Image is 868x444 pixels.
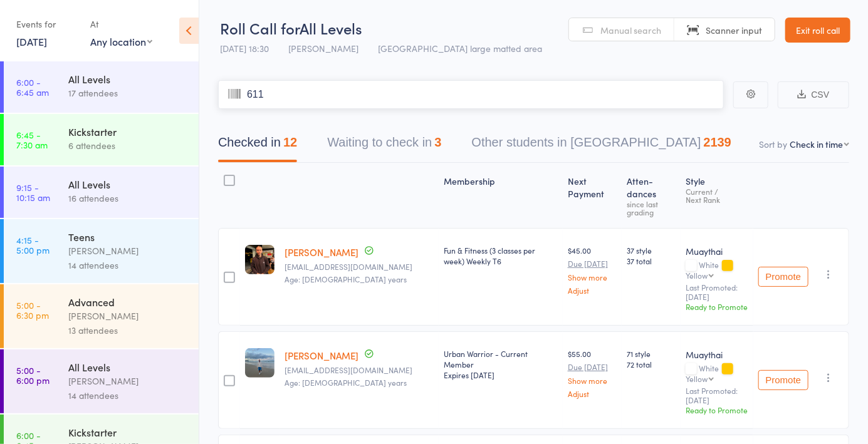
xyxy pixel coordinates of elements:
span: Manual search [600,24,661,36]
a: [PERSON_NAME] [285,349,358,362]
div: 12 [283,135,297,149]
a: 6:45 -7:30 amKickstarter6 attendees [4,114,199,165]
div: Yellow [686,374,708,383]
div: Check in time [790,138,843,150]
div: Events for [16,14,78,34]
time: 5:00 - 6:30 pm [16,300,49,320]
small: Last Promoted: [DATE] [686,283,748,301]
div: Advanced [68,295,188,309]
div: [PERSON_NAME] [68,309,188,323]
div: Next Payment [563,168,622,222]
small: Due [DATE] [568,363,617,371]
div: Fun & Fitness (3 classes per week) Weekly T6 [444,245,558,266]
span: 72 total [627,359,676,369]
div: Ready to Promote [686,405,748,415]
span: [GEOGRAPHIC_DATA] large matted area [378,42,542,54]
button: Waiting to check in3 [327,129,441,162]
div: 17 attendees [68,86,188,100]
a: Show more [568,376,617,385]
span: [DATE] 18:30 [220,42,269,54]
input: Scan member card [218,80,724,109]
span: All Levels [300,18,362,38]
div: Atten­dances [622,168,681,222]
div: All Levels [68,177,188,191]
div: All Levels [68,360,188,374]
a: 5:00 -6:30 pmAdvanced[PERSON_NAME]13 attendees [4,284,199,348]
a: 6:00 -6:45 amAll Levels17 attendees [4,61,199,113]
div: 14 attendees [68,388,188,403]
a: [PERSON_NAME] [285,245,358,259]
div: At [90,14,152,34]
div: White [686,364,748,383]
time: 9:15 - 10:15 am [16,182,50,202]
a: 5:00 -6:00 pmAll Levels[PERSON_NAME]14 attendees [4,349,199,413]
time: 6:00 - 6:45 am [16,77,49,97]
div: Teens [68,230,188,244]
div: Urban Warrior - Current Member [444,348,558,380]
time: 4:15 - 5:00 pm [16,235,50,255]
button: CSV [778,81,849,108]
img: image1749716056.png [245,245,275,274]
small: gonzalvezalvaro@gmail.com [285,366,434,374]
div: Muaythai [686,348,748,361]
a: 9:15 -10:15 amAll Levels16 attendees [4,167,199,218]
div: 6 attendees [68,138,188,153]
span: 71 style [627,348,676,359]
div: $55.00 [568,348,617,398]
a: [DATE] [16,34,47,48]
div: 13 attendees [68,323,188,338]
label: Sort by [759,138,787,150]
span: 37 total [627,256,676,266]
button: Promote [758,267,808,287]
div: Kickstarter [68,125,188,138]
div: Expires [DATE] [444,369,558,380]
button: Other students in [GEOGRAPHIC_DATA]2139 [472,129,732,162]
div: All Levels [68,72,188,86]
div: 3 [434,135,441,149]
div: White [686,261,748,279]
div: Yellow [686,271,708,279]
div: [PERSON_NAME] [68,374,188,388]
div: 14 attendees [68,258,188,272]
small: Due [DATE] [568,259,617,268]
div: Membership [439,168,563,222]
a: Exit roll call [785,18,850,43]
div: 16 attendees [68,191,188,205]
a: Adjust [568,390,617,398]
div: Muaythai [686,245,748,257]
div: Kickstarter [68,425,188,439]
div: Style [681,168,753,222]
div: since last grading [627,200,676,216]
span: Scanner input [706,24,762,36]
div: Any location [90,34,152,48]
span: [PERSON_NAME] [288,42,358,54]
div: [PERSON_NAME] [68,244,188,258]
span: Age: [DEMOGRAPHIC_DATA] years [285,377,407,388]
a: Adjust [568,286,617,294]
span: 37 style [627,245,676,256]
div: Ready to Promote [686,301,748,312]
time: 6:45 - 7:30 am [16,130,48,150]
span: Roll Call for [220,18,300,38]
small: Last Promoted: [DATE] [686,386,748,405]
button: Promote [758,370,808,390]
span: Age: [DEMOGRAPHIC_DATA] years [285,274,407,284]
a: Show more [568,273,617,281]
small: jedica138@gmail.com [285,262,434,271]
div: $45.00 [568,245,617,294]
div: Current / Next Rank [686,187,748,204]
img: image1756953067.png [245,348,275,378]
div: 2139 [704,135,732,149]
button: Checked in12 [218,129,297,162]
time: 5:00 - 6:00 pm [16,365,50,385]
a: 4:15 -5:00 pmTeens[PERSON_NAME]14 attendees [4,219,199,283]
